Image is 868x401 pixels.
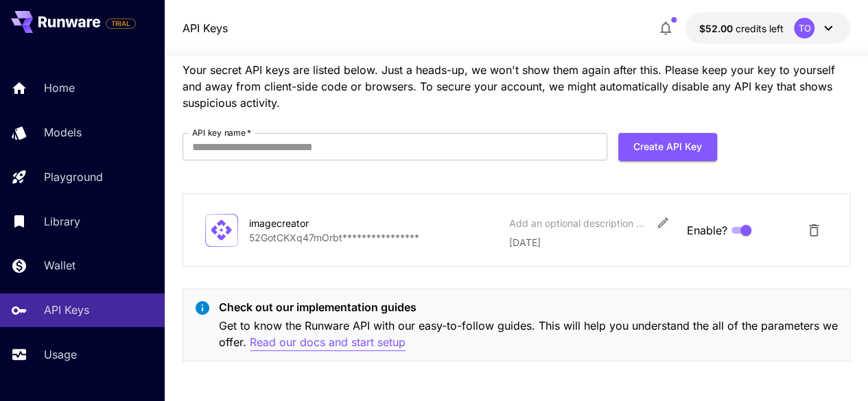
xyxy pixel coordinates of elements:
div: $52.00 [699,21,783,36]
span: Add your payment card to enable full platform functionality. [106,15,136,32]
button: Delete API Key [800,217,828,244]
p: Home [44,80,75,96]
p: Your secret API keys are listed below. Just a heads-up, we won't show them again after this. Plea... [183,62,851,111]
button: $52.00TO [685,12,850,44]
div: Add an optional description or comment [509,216,646,230]
button: Read our docs and start setup [250,334,406,351]
p: API Keys [44,302,89,318]
p: Check out our implementation guides [219,299,839,315]
p: Models [44,124,82,141]
p: Wallet [44,257,75,274]
button: Edit [650,210,675,235]
p: Get to know the Runware API with our easy-to-follow guides. This will help you understand the all... [219,317,839,351]
span: TRIAL [106,19,135,29]
p: Usage [44,346,77,363]
label: API key name [192,127,251,138]
p: [DATE] [509,235,676,250]
span: $52.00 [699,23,735,34]
button: Create API Key [618,133,717,161]
span: credits left [735,23,783,34]
a: API Keys [183,20,228,36]
div: imagecreator [249,216,386,230]
div: TO [794,18,814,38]
p: Playground [44,169,103,185]
span: Enable? [686,222,727,239]
p: Library [44,213,80,230]
nav: breadcrumb [183,20,228,36]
